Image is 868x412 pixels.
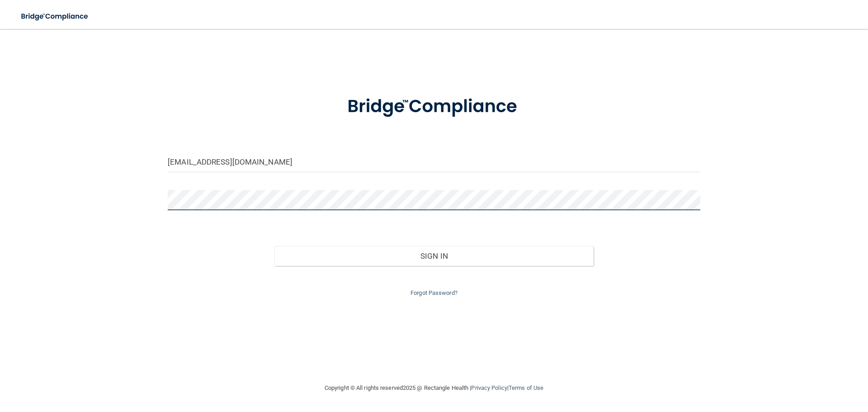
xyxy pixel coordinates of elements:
[509,384,543,391] a: Terms of Use
[269,374,599,403] div: Copyright © All rights reserved 2025 @ Rectangle Health | |
[471,384,507,391] a: Privacy Policy
[274,246,594,266] button: Sign In
[410,289,458,296] a: Forgot Password?
[329,83,539,130] img: bridge_compliance_login_screen.278c3ca4.svg
[168,152,700,172] input: Email
[712,348,857,384] iframe: Drift Widget Chat Controller
[14,7,97,26] img: bridge_compliance_login_screen.278c3ca4.svg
